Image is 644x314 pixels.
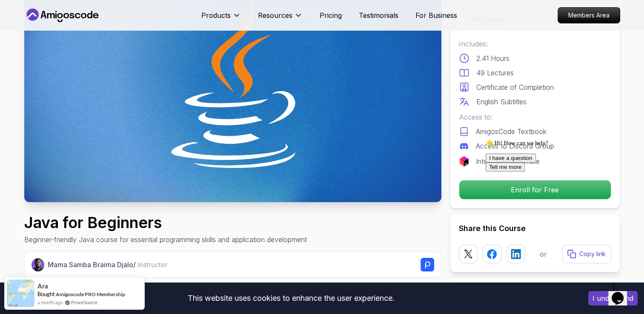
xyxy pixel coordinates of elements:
span: 👋 Hi! How can we help? [3,4,66,10]
p: Resources [258,10,292,20]
p: Access to Discord Group [476,141,554,151]
iframe: chat widget [482,136,635,276]
p: 2.41 Hours [476,53,509,63]
p: Enroll for Free [459,180,611,199]
img: provesource social proof notification image [7,280,34,307]
p: Access to: [459,112,611,122]
button: I have a question [3,17,54,26]
a: Members Area [558,7,620,23]
p: Products [201,10,231,20]
a: ProveSource [71,299,97,306]
img: jetbrains logo [459,156,469,166]
span: Instructor [137,260,168,269]
p: English Subtitles [476,97,527,107]
img: Nelson Djalo [31,258,45,271]
p: 49 Lectures [476,68,514,78]
a: Amigoscode PRO Membership [56,291,125,297]
iframe: chat widget [608,280,635,305]
p: Mama Samba Braima Djalo / [48,260,168,270]
button: Products [201,10,241,27]
div: 👋 Hi! How can we help?I have a questionTell me more [3,3,157,35]
span: a month ago [37,299,63,306]
button: Tell me more [3,26,43,35]
p: Includes: [459,39,611,49]
button: Enroll for Free [459,180,611,200]
a: For Business [415,10,457,20]
h2: Share this Course [459,223,611,234]
button: Accept cookies [588,291,638,305]
button: Resources [258,10,303,27]
span: Ara [37,283,48,290]
a: Pricing [320,10,342,20]
div: This website uses cookies to enhance the user experience. [6,289,575,308]
h1: Java for Beginners [24,214,307,231]
p: AmigosCode Textbook [476,126,547,137]
span: Bought [37,291,55,297]
p: Certificate of Completion [476,82,554,92]
p: IntelliJ IDEA Ultimate [476,156,540,166]
a: Testimonials [359,10,398,20]
p: Beginner-friendly Java course for essential programming skills and application development [24,234,307,245]
p: Members Area [558,8,620,23]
